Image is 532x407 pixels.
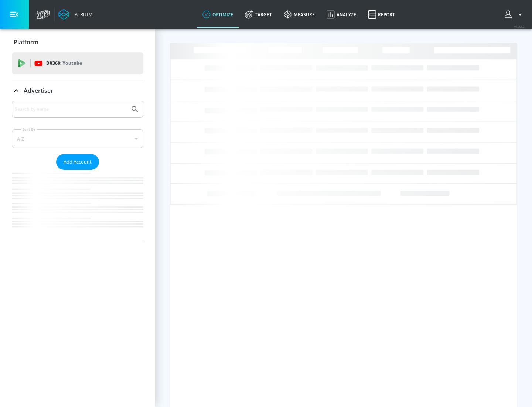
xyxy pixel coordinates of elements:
a: measure [278,1,321,28]
span: v 4.22.2 [514,24,525,28]
a: Target [239,1,278,28]
a: Atrium [58,9,93,20]
a: Report [362,1,401,28]
div: Advertiser [12,80,143,101]
span: Add Account [64,158,92,166]
p: DV360: [46,59,82,67]
p: Platform [14,38,38,46]
div: Atrium [72,11,93,18]
a: Analyze [321,1,362,28]
div: A-Z [12,129,143,148]
div: Platform [12,32,143,53]
nav: list of Advertiser [12,170,143,242]
a: optimize [197,1,239,28]
button: Add Account [56,154,99,170]
p: Advertiser [24,87,53,95]
p: Youtube [62,59,82,67]
div: Advertiser [12,101,143,242]
label: Sort By [21,127,37,132]
div: DV360: Youtube [12,52,143,74]
input: Search by name [15,104,127,114]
